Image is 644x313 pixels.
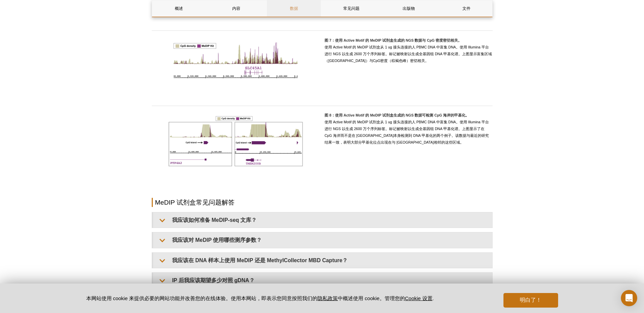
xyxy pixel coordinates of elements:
[324,0,378,17] a: 常见问题
[86,295,405,301] font: 本网站使用 cookie 来提供必要的网站功能并改善您的在线体验。使用本网站，即表示您同意按照我们的 中概述使用 cookie。管理您的
[433,295,434,301] font: .
[325,112,493,119] h5: 图 8：使用 Active Motif 的 MeDIP 试剂盒生成的 NGS 数据可检测 CpG 海岸的甲基化。
[317,295,338,301] a: 隐私政策
[153,253,492,268] summary: 我应该在 DNA 样本上使用 MeDIP 还是 MethylCollector MBD Capture？
[325,120,489,144] span: 使用 Active Motif 的 MeDIP 试剂盒从 1 ug 接头连接的人 PBMC DNA 中富集 DNA。使用 Illumina 平台进行 NGS 以生成 2600 万个序列标签。标记...
[168,112,303,172] img: 使用 Active Motif 的 MeDIP 试剂盒生成的下一代测序数据可检测 CpG 海岸的甲基化
[153,273,492,288] summary: IP 后我应该期望多少对照 gDNA？
[267,0,321,17] a: 数据
[405,295,433,302] button: Cookie 设置
[209,0,263,17] a: 内容
[621,290,637,306] div: 打开对讲信使
[382,0,436,17] a: 出版物
[325,37,493,44] h5: 图 7：使用 Active Motif 的 MeDIP 试剂盒生成的 NGS 数据与 CpG 密度密切相关。
[503,293,558,308] button: 明白了！
[152,0,206,17] a: 概述
[152,198,493,207] h2: MeDIP 试剂盒常见问题解答
[153,232,492,248] summary: 我应该对 MeDIP 使用哪些测序参数？
[168,37,303,87] img: 使用 Active Motif 的 MeDIP 试剂盒生成的下一代测序数据与 CpG 密度密切相关
[439,0,493,17] a: 文件
[153,212,492,228] summary: 我应该如何准备 MeDIP-seq 文库？
[325,45,492,63] span: 使用 Active Motif 的 MeDIP 试剂盒从 1 ug 接头连接的人 PBMC DNA 中富集 DNA。使用 Illumina 平台进行 NGS 以生成 2600 万个序列标签。标记...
